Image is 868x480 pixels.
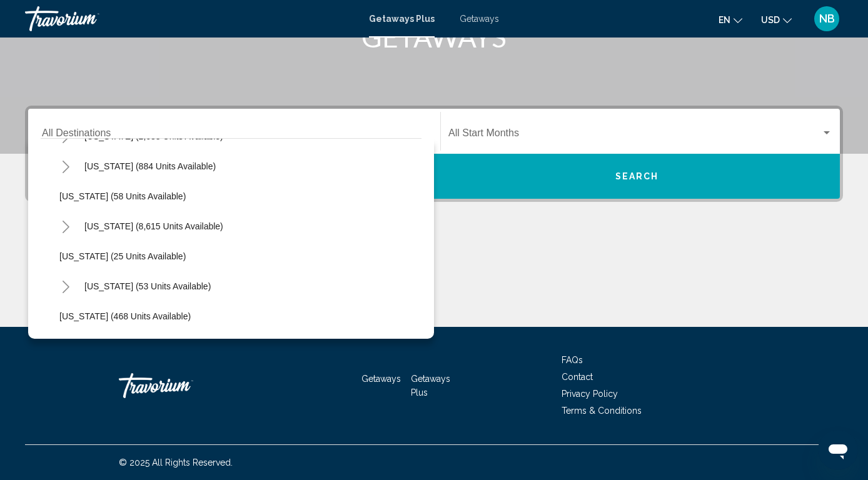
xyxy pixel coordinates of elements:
span: [US_STATE] (884 units available) [84,161,216,171]
a: FAQs [562,355,583,365]
a: Getaways [460,14,499,24]
span: NB [819,12,835,25]
a: Travorium [119,367,244,404]
button: [US_STATE] (104 units available) [53,332,197,361]
button: [US_STATE] (25 units available) [53,242,192,271]
span: en [719,15,730,25]
button: Change currency [761,11,792,29]
button: User Menu [810,6,843,32]
button: Toggle Florida (8,615 units available) [53,214,78,239]
a: Getaways Plus [369,14,435,24]
button: Change language [719,11,742,29]
button: [US_STATE] (58 units available) [53,182,192,211]
span: Search [615,172,659,182]
span: [US_STATE] (58 units available) [59,191,186,201]
a: Terms & Conditions [562,406,642,416]
button: Toggle Hawaii (53 units available) [53,274,78,299]
span: [US_STATE] (468 units available) [59,311,191,321]
a: Travorium [25,6,356,31]
span: [US_STATE] (8,615 units available) [84,221,223,231]
iframe: Кнопка запуска окна обмена сообщениями [818,430,858,470]
a: Privacy Policy [562,389,618,399]
span: © 2025 All Rights Reserved. [119,457,233,467]
button: [US_STATE] (884 units available) [78,152,222,181]
a: Contact [562,372,593,382]
a: Getaways [361,374,401,384]
span: USD [761,15,780,25]
a: Getaways Plus [411,374,450,397]
div: Search widget [28,109,840,199]
button: Toggle Colorado (884 units available) [53,154,78,179]
button: Search [434,154,840,199]
span: [US_STATE] (53 units available) [84,281,211,291]
button: [US_STATE] (468 units available) [53,302,197,331]
button: [US_STATE] (8,615 units available) [78,212,230,241]
button: [US_STATE] (53 units available) [78,272,217,301]
span: [US_STATE] (25 units available) [59,251,186,261]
